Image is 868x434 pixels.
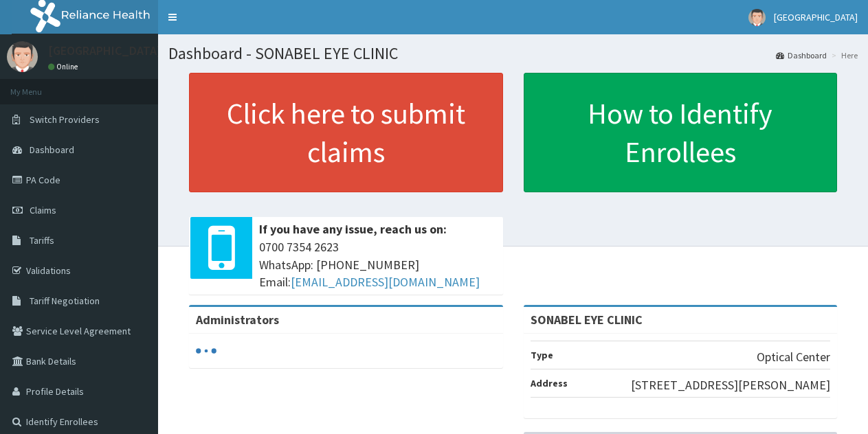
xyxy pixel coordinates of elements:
span: Tariff Negotiation [30,295,100,307]
img: User Image [7,41,38,72]
p: Optical Center [757,348,830,366]
a: Online [48,62,81,71]
span: 0700 7354 2623 WhatsApp: [PHONE_NUMBER] Email: [259,238,496,291]
b: If you have any issue, reach us on: [259,221,447,237]
a: [EMAIL_ADDRESS][DOMAIN_NAME] [291,274,480,290]
a: How to Identify Enrollees [524,73,838,192]
b: Type [531,349,553,361]
svg: audio-loading [196,341,216,361]
p: [GEOGRAPHIC_DATA] [48,45,162,57]
span: Claims [30,204,56,216]
a: Dashboard [776,49,827,61]
p: [STREET_ADDRESS][PERSON_NAME] [631,376,830,394]
span: Switch Providers [30,113,100,126]
li: Here [828,49,858,61]
span: Dashboard [30,144,74,156]
h1: Dashboard - SONABEL EYE CLINIC [168,45,858,62]
b: Address [531,377,568,389]
img: User Image [748,9,766,26]
strong: SONABEL EYE CLINIC [531,312,643,328]
span: [GEOGRAPHIC_DATA] [774,11,858,23]
a: Click here to submit claims [189,73,503,192]
b: Administrators [196,312,279,328]
span: Tariffs [30,234,54,247]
